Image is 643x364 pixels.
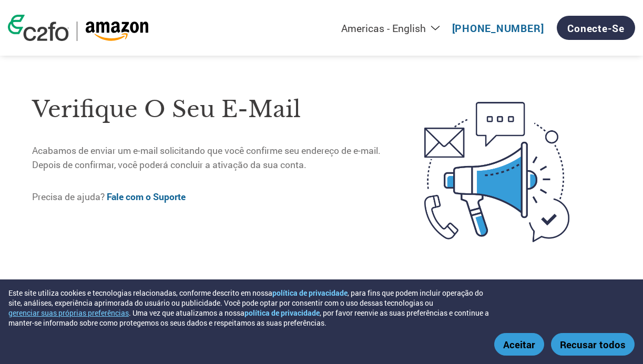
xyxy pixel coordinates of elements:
img: c2fo logo [8,15,69,41]
p: Precisa de ajuda? [32,190,383,204]
a: política de privacidade [244,308,320,318]
button: Aceitar [494,333,544,356]
a: política de privacidade [272,288,348,298]
a: Fale com o Suporte [107,191,186,203]
img: Amazon [85,22,149,41]
a: Conecte-se [557,16,635,40]
div: Este site utiliza cookies e tecnologias relacionadas, conforme descrito em nossa , para fins que ... [8,288,498,328]
img: open-email [383,84,611,260]
h1: Verifique o seu e-mail [32,92,383,127]
button: Recusar todos [551,333,635,356]
button: gerenciar suas próprias preferências [8,308,129,318]
a: [PHONE_NUMBER] [452,22,544,35]
p: Acabamos de enviar um e-mail solicitando que você confirme seu endereço de e-mail. Depois de conf... [32,144,383,172]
